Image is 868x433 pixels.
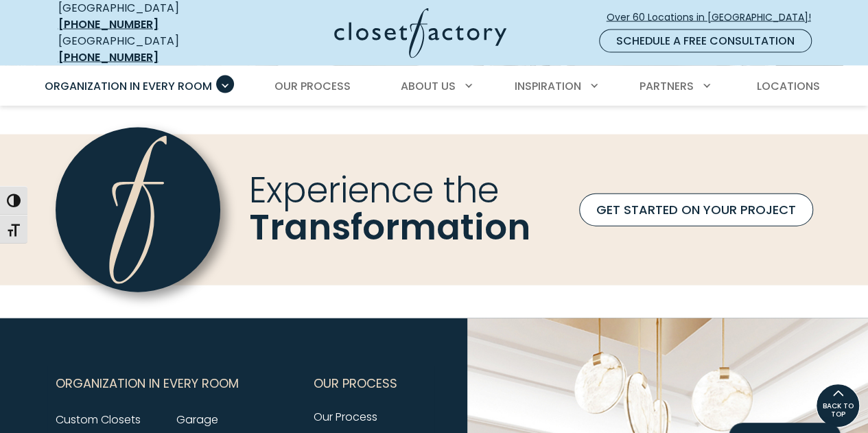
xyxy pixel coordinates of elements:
a: Schedule a Free Consultation [599,30,812,53]
span: Partners [640,78,694,94]
span: Experience the [249,165,499,215]
a: Garage [176,412,218,428]
span: Locations [756,78,819,94]
a: BACK TO TOP [816,384,860,428]
div: [GEOGRAPHIC_DATA] [58,33,226,66]
button: Footer Subnav Button - Organization in Every Room [56,366,297,401]
a: [PHONE_NUMBER] [58,16,159,32]
img: Closet Factory Logo [334,8,506,58]
a: [PHONE_NUMBER] [58,49,159,65]
span: Organization in Every Room [56,366,239,401]
span: Over 60 Locations in [GEOGRAPHIC_DATA]! [607,10,822,25]
span: Transformation [249,202,530,252]
span: Our Process [274,78,351,94]
a: Over 60 Locations in [GEOGRAPHIC_DATA]! [606,5,823,30]
span: Organization in Every Room [45,78,212,94]
span: About Us [401,78,456,94]
span: Inspiration [515,78,581,94]
span: BACK TO TOP [817,402,859,419]
span: Our Process [314,366,397,401]
a: Custom Closets [56,412,141,428]
a: Our Process [314,409,377,425]
a: GET STARTED ON YOUR PROJECT [579,194,813,226]
nav: Primary Menu [35,67,834,106]
button: Footer Subnav Button - Our Process [314,366,426,401]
